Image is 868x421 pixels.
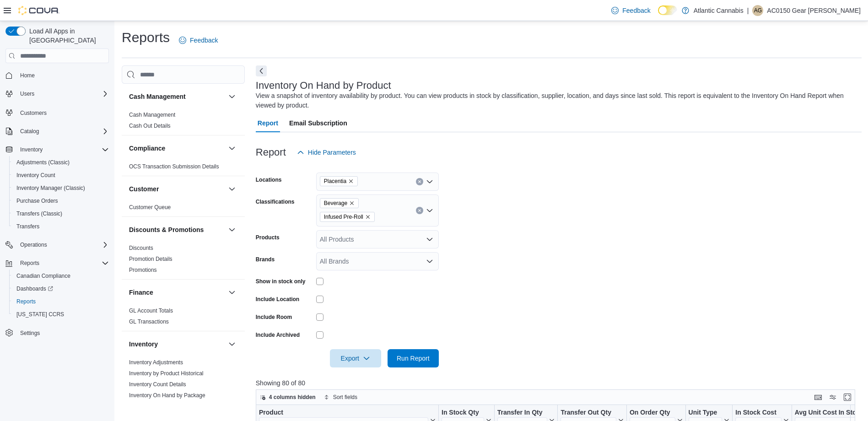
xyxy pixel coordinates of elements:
[129,92,186,101] h3: Cash Management
[13,309,68,320] a: [US_STATE] CCRS
[129,381,186,388] a: Inventory Count Details
[256,91,857,110] div: View a snapshot of inventory availability by product. You can view products in stock by classific...
[813,392,824,403] button: Keyboard shortcuts
[256,331,300,339] label: Include Archived
[2,69,113,82] button: Home
[9,220,113,233] button: Transfers
[226,339,237,350] button: Inventory
[129,256,173,262] a: Promotion Details
[129,340,158,349] h3: Inventory
[129,340,225,349] button: Inventory
[226,143,237,154] button: Compliance
[256,313,292,321] label: Include Room
[13,208,109,219] span: Transfers (Classic)
[320,392,361,403] button: Sort fields
[20,329,40,337] span: Settings
[20,90,34,97] span: Users
[129,144,225,153] button: Compliance
[426,236,433,243] button: Open list of options
[269,394,316,401] span: 4 columns hidden
[16,107,109,118] span: Customers
[324,199,347,208] span: Beverage
[256,176,282,184] label: Locations
[256,278,306,285] label: Show in stock only
[129,288,153,297] h3: Finance
[9,295,113,308] button: Reports
[767,5,861,16] p: AC0150 Gear [PERSON_NAME]
[13,157,109,168] span: Adjustments (Classic)
[20,72,35,79] span: Home
[226,91,237,102] button: Cash Management
[129,225,225,234] button: Discounts & Promotions
[694,5,744,16] p: Atlantic Cannabis
[256,65,267,76] button: Next
[16,70,109,81] span: Home
[13,309,109,320] span: Washington CCRS
[226,224,237,235] button: Discounts & Promotions
[320,212,375,222] span: Infused Pre-Roll
[129,144,165,153] h3: Compliance
[416,178,423,185] button: Clear input
[13,183,109,194] span: Inventory Manager (Classic)
[129,245,153,251] a: Discounts
[16,285,53,292] span: Dashboards
[129,123,171,129] a: Cash Out Details
[9,169,113,182] button: Inventory Count
[2,326,113,340] button: Settings
[20,128,39,135] span: Catalog
[16,144,46,155] button: Inventory
[256,234,280,241] label: Products
[16,239,51,250] button: Operations
[9,194,113,207] button: Purchase Orders
[308,148,356,157] span: Hide Parameters
[754,5,762,16] span: AG
[320,176,358,186] span: Placentia
[13,296,39,307] a: Reports
[129,163,219,170] span: OCS Transaction Submission Details
[122,202,245,216] div: Customer
[129,370,204,377] a: Inventory by Product Historical
[16,184,85,192] span: Inventory Manager (Classic)
[5,65,109,363] nav: Complex example
[122,161,245,176] div: Compliance
[13,195,109,206] span: Purchase Orders
[747,5,749,16] p: |
[13,170,109,181] span: Inventory Count
[2,87,113,100] button: Users
[827,392,838,403] button: Display options
[129,255,173,263] span: Promotion Details
[256,392,319,403] button: 4 columns hidden
[16,172,55,179] span: Inventory Count
[330,349,381,367] button: Export
[226,287,237,298] button: Finance
[256,198,295,205] label: Classifications
[16,126,43,137] button: Catalog
[13,170,59,181] a: Inventory Count
[20,241,47,248] span: Operations
[2,106,113,119] button: Customers
[348,178,354,184] button: Remove Placentia from selection in this group
[13,221,43,232] a: Transfers
[258,114,278,132] span: Report
[129,381,186,388] span: Inventory Count Details
[129,92,225,101] button: Cash Management
[129,244,153,252] span: Discounts
[426,207,433,214] button: Open list of options
[26,27,109,45] span: Load All Apps in [GEOGRAPHIC_DATA]
[289,114,347,132] span: Email Subscription
[365,214,371,220] button: Remove Infused Pre-Roll from selection in this group
[129,112,175,118] a: Cash Management
[16,197,58,205] span: Purchase Orders
[129,370,204,377] span: Inventory by Product Historical
[190,36,218,45] span: Feedback
[13,183,89,194] a: Inventory Manager (Classic)
[561,409,616,417] div: Transfer Out Qty
[122,243,245,279] div: Discounts & Promotions
[129,184,159,194] h3: Customer
[129,308,173,314] a: GL Account Totals
[20,146,43,153] span: Inventory
[735,409,781,417] div: In Stock Cost
[13,195,62,206] a: Purchase Orders
[324,212,363,221] span: Infused Pre-Roll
